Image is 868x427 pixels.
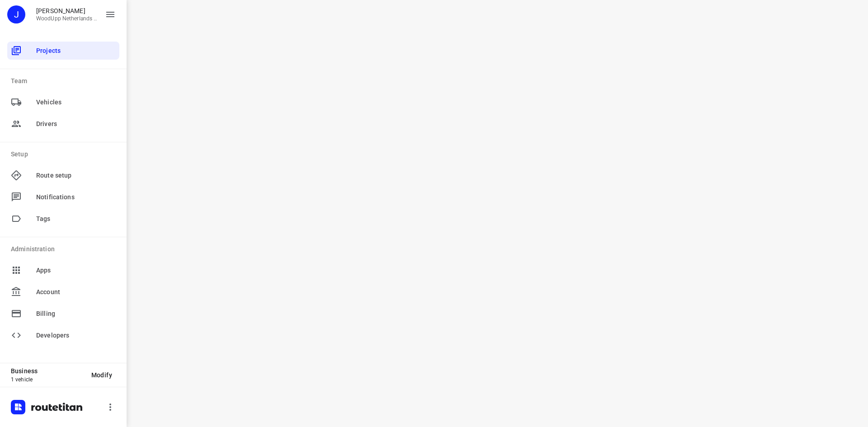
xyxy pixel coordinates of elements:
[7,283,119,301] div: Account
[36,119,116,129] span: Drivers
[11,76,119,86] p: Team
[36,192,116,202] span: Notifications
[7,261,119,279] div: Apps
[7,5,25,23] div: J
[11,150,119,159] p: Setup
[36,287,116,297] span: Account
[36,15,98,22] p: WoodUpp Netherlands B.V.
[7,166,119,184] div: Route setup
[7,42,119,60] div: Projects
[36,98,116,107] span: Vehicles
[36,331,116,340] span: Developers
[7,210,119,228] div: Tags
[7,326,119,344] div: Developers
[7,115,119,133] div: Drivers
[36,214,116,224] span: Tags
[7,188,119,206] div: Notifications
[36,309,116,319] span: Billing
[11,376,84,383] p: 1 vehicle
[11,367,84,375] p: Business
[36,171,116,180] span: Route setup
[36,7,98,14] p: Jesper Elenbaas
[36,46,116,56] span: Projects
[11,244,119,254] p: Administration
[36,266,116,275] span: Apps
[84,367,119,383] button: Modify
[7,305,119,323] div: Billing
[91,371,112,379] span: Modify
[7,93,119,111] div: Vehicles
